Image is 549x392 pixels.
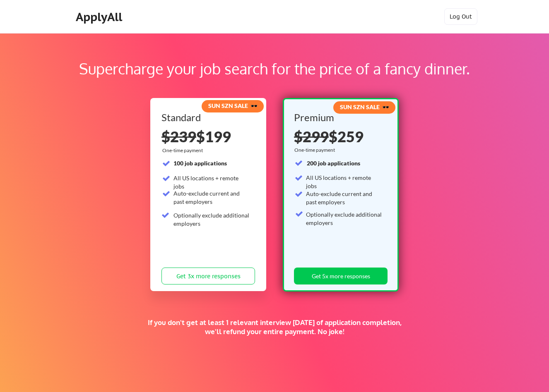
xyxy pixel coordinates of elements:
[173,160,227,167] strong: 100 job applications
[161,129,255,144] div: $199
[294,112,385,122] div: Premium
[294,129,385,144] div: $259
[340,103,389,110] strong: SUN SZN SALE 🕶️
[306,174,383,190] div: All US locations + remote jobs
[208,102,258,109] strong: SUN SZN SALE 🕶️
[76,10,125,24] div: ApplyAll
[294,147,337,153] div: One-time payment
[162,147,205,154] div: One-time payment
[161,268,255,284] button: Get 3x more responses
[306,210,383,227] div: Optionally exclude additional employers
[53,57,496,80] div: Supercharge your job search for the price of a fancy dinner.
[294,268,388,284] button: Get 5x more responses
[294,127,329,146] s: $299
[161,127,196,146] s: $239
[307,160,360,167] strong: 200 job applications
[161,112,252,122] div: Standard
[173,189,250,206] div: Auto-exclude current and past employers
[444,8,477,25] button: Log Out
[306,190,383,206] div: Auto-exclude current and past employers
[173,211,250,227] div: Optionally exclude additional employers
[173,174,250,190] div: All US locations + remote jobs
[144,318,405,336] div: If you don't get at least 1 relevant interview [DATE] of application completion, we'll refund you...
